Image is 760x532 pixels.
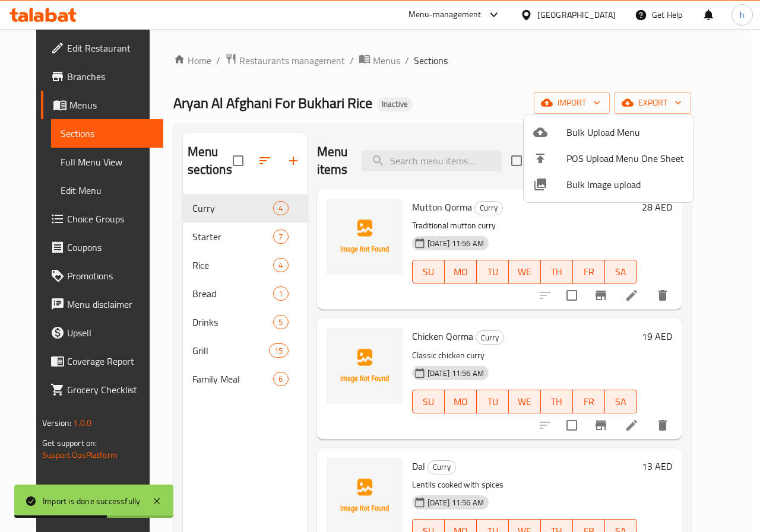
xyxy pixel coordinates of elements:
li: POS Upload Menu One Sheet [524,145,693,171]
span: Bulk Upload Menu [566,125,684,139]
div: Import is done successfully [43,495,140,508]
span: Bulk Image upload [566,177,684,192]
span: POS Upload Menu One Sheet [566,151,684,165]
li: Upload bulk menu [524,119,693,145]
